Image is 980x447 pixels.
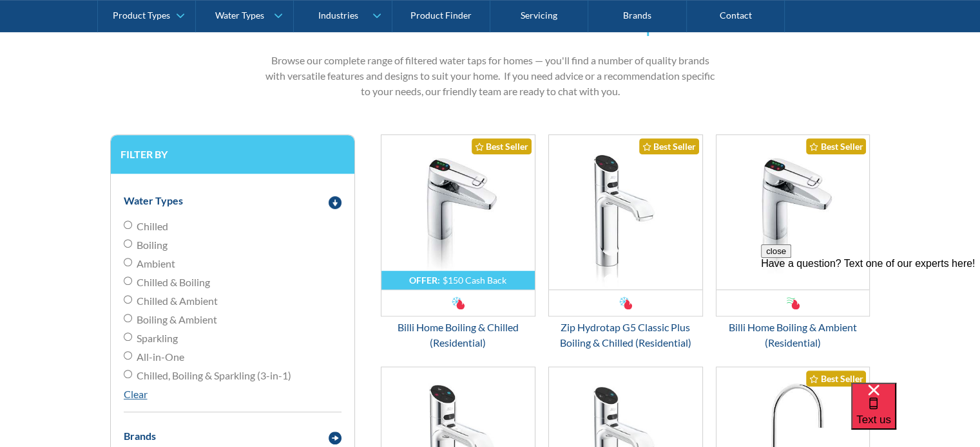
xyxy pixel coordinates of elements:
[137,219,168,234] span: Chilled
[381,135,535,289] img: Billi Home Boiling & Chilled (Residential)
[262,53,718,99] p: Browse our complete range of filtered water taps for homes — you'll find a number of quality bran...
[381,134,535,351] a: OFFER:$150 Cash BackBilli Home Boiling & Chilled (Residential)Best SellerBilli Home Boiling & Chi...
[113,10,170,21] div: Product Types
[124,239,132,248] input: Boiling
[761,244,980,399] iframe: podium webchat widget prompt
[137,312,217,327] span: Boiling & Ambient
[851,383,980,447] iframe: podium webchat widget bubble
[137,256,175,271] span: Ambient
[124,333,132,341] input: Sparkling
[120,148,345,160] h3: Filter by
[124,351,132,360] input: All-in-One
[409,275,440,286] div: OFFER:
[472,138,532,154] div: Best Seller
[124,193,183,208] div: Water Types
[124,221,132,229] input: Chilled
[806,138,866,154] div: Best Seller
[124,258,132,266] input: Ambient
[549,135,702,289] img: Zip Hydrotap G5 Classic Plus Boiling & Chilled (Residential)
[124,370,132,378] input: Chilled, Boiling & Sparkling (3-in-1)
[716,320,870,351] div: Billi Home Boiling & Ambient (Residential)
[548,320,703,351] div: Zip Hydrotap G5 Classic Plus Boiling & Chilled (Residential)
[124,277,132,285] input: Chilled & Boiling
[443,275,506,286] div: $150 Cash Back
[381,320,535,351] div: Billi Home Boiling & Chilled (Residential)
[137,368,291,383] span: Chilled, Boiling & Sparkling (3-in-1)
[716,134,870,351] a: Billi Home Boiling & Ambient (Residential)Best SellerBilli Home Boiling & Ambient (Residential)
[137,237,168,253] span: Boiling
[548,134,703,351] a: Zip Hydrotap G5 Classic Plus Boiling & Chilled (Residential)Best SellerZip Hydrotap G5 Classic Pl...
[124,314,132,322] input: Boiling & Ambient
[137,349,184,365] span: All-in-One
[124,388,148,400] a: Clear
[215,10,264,21] div: Water Types
[137,331,178,346] span: Sparkling
[124,428,156,444] div: Brands
[716,135,870,289] img: Billi Home Boiling & Ambient (Residential)
[137,275,210,290] span: Chilled & Boiling
[137,293,218,309] span: Chilled & Ambient
[124,295,132,304] input: Chilled & Ambient
[639,138,699,154] div: Best Seller
[318,10,358,21] div: Industries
